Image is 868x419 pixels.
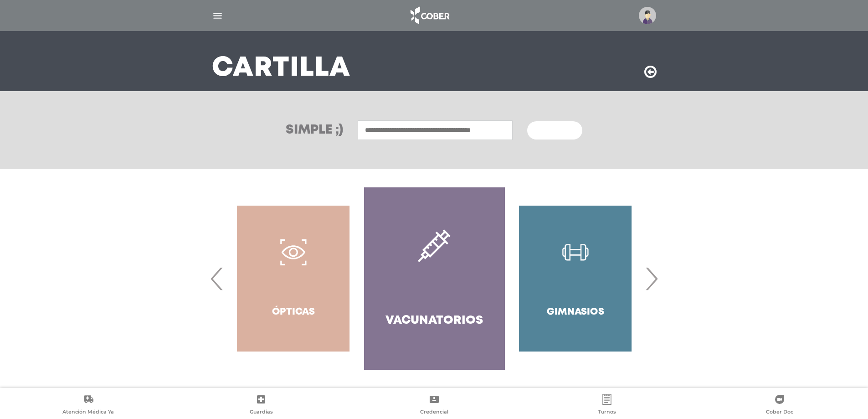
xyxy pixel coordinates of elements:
[693,394,866,417] a: Cober Doc
[212,10,223,21] img: Cober_menu-lines-white.svg
[385,314,483,328] h4: Vacunatorios
[538,128,565,134] span: Buscar
[2,394,175,417] a: Atención Médica Ya
[406,5,453,26] img: logo_cober_home-white.png
[348,394,520,417] a: Credencial
[286,124,343,137] h3: Simple ;)
[642,254,660,303] span: Next
[250,409,273,417] span: Guardias
[766,409,793,417] span: Cober Doc
[364,187,505,370] a: Vacunatorios
[420,409,448,417] span: Credencial
[212,57,350,80] h3: Cartilla
[520,394,693,417] a: Turnos
[62,409,114,417] span: Atención Médica Ya
[639,7,656,24] img: profile-placeholder.svg
[175,394,347,417] a: Guardias
[208,254,226,303] span: Previous
[598,409,616,417] span: Turnos
[527,121,582,140] button: Buscar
